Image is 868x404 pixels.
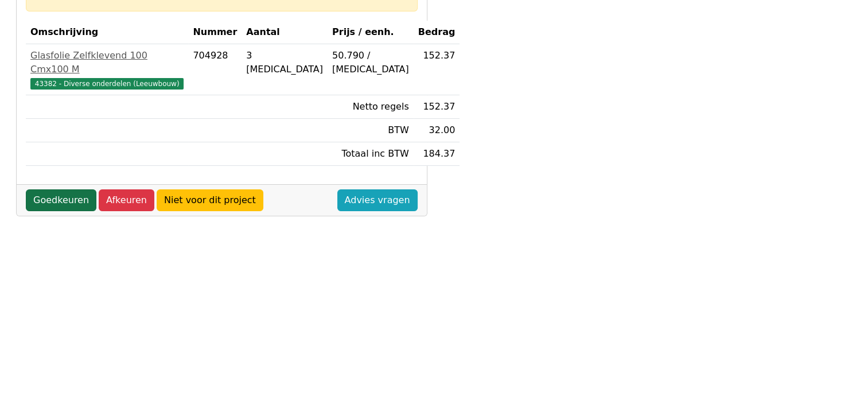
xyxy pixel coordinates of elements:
a: Glasfolie Zelfklevend 100 Cmx100 M43382 - Diverse onderdelen (Leeuwbouw) [30,49,184,90]
a: Advies vragen [337,189,418,211]
th: Aantal [242,21,328,44]
td: Netto regels [328,95,414,119]
td: 152.37 [414,95,460,119]
div: 50.790 / [MEDICAL_DATA] [332,49,409,76]
th: Nummer [188,21,242,44]
td: 32.00 [414,119,460,142]
td: 152.37 [414,44,460,95]
td: 704928 [188,44,242,95]
div: Glasfolie Zelfklevend 100 Cmx100 M [30,49,184,76]
a: Goedkeuren [26,189,96,211]
div: 3 [MEDICAL_DATA] [246,49,323,76]
th: Omschrijving [26,21,188,44]
th: Bedrag [414,21,460,44]
td: 184.37 [414,142,460,166]
span: 43382 - Diverse onderdelen (Leeuwbouw) [30,78,184,90]
td: BTW [328,119,414,142]
td: Totaal inc BTW [328,142,414,166]
a: Niet voor dit project [157,189,263,211]
a: Afkeuren [99,189,154,211]
th: Prijs / eenh. [328,21,414,44]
